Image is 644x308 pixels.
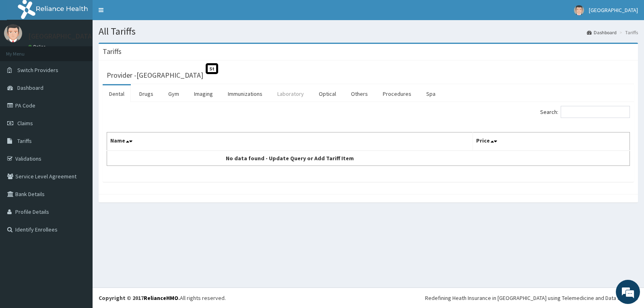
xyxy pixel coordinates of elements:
[420,85,442,102] a: Spa
[93,287,644,308] footer: All rights reserved.
[206,63,218,74] span: St
[17,84,43,91] span: Dashboard
[133,85,160,102] a: Drugs
[4,24,22,42] img: User Image
[221,85,269,102] a: Immunizations
[144,294,178,302] a: RelianceHMO
[271,85,310,102] a: Laboratory
[473,132,630,151] th: Price
[28,44,47,50] a: Online
[425,294,638,302] div: Redefining Heath Insurance in [GEOGRAPHIC_DATA] using Telemedicine and Data Science!
[540,106,630,118] label: Search:
[589,6,638,14] span: [GEOGRAPHIC_DATA]
[345,85,374,102] a: Others
[312,85,343,102] a: Optical
[99,26,638,37] h1: All Tariffs
[574,5,584,15] img: User Image
[561,106,630,118] input: Search:
[162,85,186,102] a: Gym
[17,137,32,145] span: Tariffs
[587,29,617,36] a: Dashboard
[376,85,418,102] a: Procedures
[103,48,122,55] h3: Tariffs
[107,72,203,79] h3: Provider - [GEOGRAPHIC_DATA]
[17,66,58,74] span: Switch Providers
[107,151,473,166] td: No data found - Update Query or Add Tariff Item
[188,85,219,102] a: Imaging
[99,294,180,302] strong: Copyright © 2017 .
[17,120,33,127] span: Claims
[28,33,95,40] p: [GEOGRAPHIC_DATA]
[107,132,473,151] th: Name
[103,85,131,102] a: Dental
[617,29,638,36] li: Tariffs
